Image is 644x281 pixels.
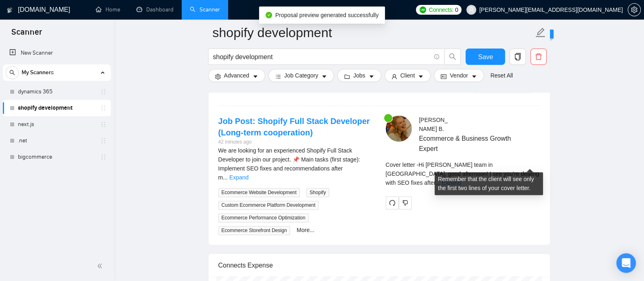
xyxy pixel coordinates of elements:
span: Proposal preview generated successfully [275,12,379,18]
span: user [391,73,397,80]
div: Remember that the client will see only the first two lines of your cover letter. [386,160,540,187]
span: caret-down [471,73,477,80]
span: 0 [455,5,458,14]
button: copy [510,49,526,65]
span: Shopify [306,188,329,197]
span: edit [535,27,546,38]
span: holder [100,105,107,111]
img: c1-BzGAHYURY30v3UrgbP7iN_J3Iy7zoGMlxmh-FrGuNKxF15Xtp9hRn0MWbtrizyU [386,115,412,142]
a: New Scanner [9,45,104,61]
span: setting [628,7,640,13]
span: caret-down [369,73,374,80]
div: Open Intercom Messenger [616,253,636,273]
span: Save [478,52,493,62]
div: Connects Expense [218,254,540,277]
span: holder [100,154,107,160]
span: caret-down [418,73,424,80]
span: redo [386,199,398,206]
span: [PERSON_NAME] B . [419,117,448,132]
button: search [6,66,19,79]
button: search [444,49,461,65]
div: We are looking for an experienced Shopify Full Stack Developer to join our project. 📌 Main tasks ... [218,146,373,182]
span: search [6,70,18,75]
span: Job Category [284,71,318,80]
a: dashboardDashboard [136,6,174,13]
span: idcard [441,73,446,80]
span: Ecommerce Storefront Design [218,226,290,235]
span: Connects: [429,5,453,14]
span: bars [275,73,281,80]
span: Vendor [450,71,468,80]
span: user [468,7,474,13]
a: More... [297,227,314,233]
button: settingAdvancedcaret-down [208,69,265,82]
span: setting [215,73,221,80]
a: Expand [229,174,248,181]
a: searchScanner [190,6,220,13]
a: homeHome [96,6,120,13]
span: dislike [402,199,408,206]
span: Advanced [224,71,249,80]
button: Save [466,49,505,65]
a: Reset All [490,71,513,80]
button: delete [530,49,547,65]
span: New [538,31,550,37]
a: .net [18,133,95,149]
span: ... [223,174,228,181]
input: Search Freelance Jobs... [213,52,431,62]
li: My Scanners [3,64,111,165]
span: Custom Ecommerce Platform Development [218,201,319,210]
button: barsJob Categorycaret-down [268,69,334,82]
span: holder [100,137,107,144]
div: 42 minutes ago [218,138,373,146]
button: userClientcaret-down [385,69,431,82]
img: upwork-logo.png [420,7,426,13]
span: folder [344,73,350,80]
span: Ecommerce Performance Optimization [218,213,309,222]
span: double-left [97,262,105,270]
span: info-circle [434,54,440,60]
span: Client [400,71,415,80]
span: Ecommerce Website Development [218,188,300,197]
a: shopify development [18,100,95,116]
span: Cover letter - Hi [PERSON_NAME] team in [GEOGRAPHIC_DATA], good afternoon! I see you’re dealing w... [386,162,539,186]
input: Scanner name... [213,22,534,43]
span: caret-down [321,73,327,80]
span: copy [510,53,525,60]
button: setting [628,3,641,16]
a: setting [628,7,641,13]
button: folderJobscaret-down [337,69,381,82]
button: redo [386,196,399,209]
li: New Scanner [3,45,111,61]
a: bigcommerce [18,149,95,165]
span: holder [100,89,107,95]
span: Jobs [353,71,365,80]
span: delete [531,53,546,60]
a: Job Post: Shopify Full Stack Developer (Long-term cooperation) [218,117,370,137]
div: Remember that the client will see only the first two lines of your cover letter. [435,172,543,195]
span: Scanner [5,26,48,43]
span: check-circle [266,12,272,18]
img: logo [7,4,13,17]
button: dislike [399,196,412,209]
span: holder [100,121,107,128]
span: We are looking for an experienced Shopify Full Stack Developer to join our project. 📌 Main tasks ... [218,147,360,181]
span: Ecommerce & Business Growth Expert [419,133,516,154]
button: idcardVendorcaret-down [434,69,484,82]
span: My Scanners [22,64,54,81]
span: caret-down [253,73,258,80]
span: search [445,53,460,60]
a: next.js [18,116,95,133]
a: dynamics 365 [18,84,95,100]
